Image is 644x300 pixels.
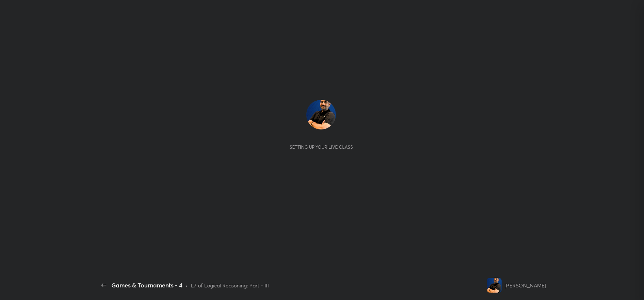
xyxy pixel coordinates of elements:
[306,100,336,129] img: 6aa3843a5e0b4d6483408a2c5df8531d.png
[505,282,546,289] div: [PERSON_NAME]
[487,278,502,293] img: 6aa3843a5e0b4d6483408a2c5df8531d.png
[111,281,182,290] div: Games & Tournaments - 4
[185,282,188,289] div: •
[290,144,353,150] div: Setting up your live class
[191,282,269,289] div: L7 of Logical Reasoning: Part - III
